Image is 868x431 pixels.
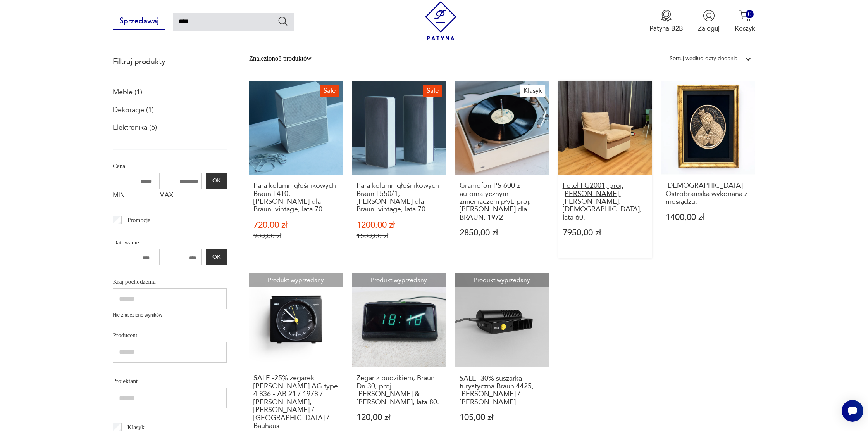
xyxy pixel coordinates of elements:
[735,10,755,33] button: 0Koszyk
[666,182,751,206] h3: [DEMOGRAPHIC_DATA] Ostrobramska wykonana z mosiądzu.
[206,173,227,189] button: OK
[113,189,155,204] label: MIN
[113,376,227,386] p: Projektant
[113,161,227,171] p: Cena
[421,1,460,40] img: Patyna - sklep z meblami i dekoracjami vintage
[563,229,648,237] p: 7950,00 zł
[113,86,142,99] a: Meble (1)
[460,182,545,222] h3: Gramofon PS 600 z automatycznym zmieniaczem płyt, proj. [PERSON_NAME] dla BRAUN, 1972
[253,221,339,229] p: 720,00 zł
[670,54,737,64] div: Sortuj według daty dodania
[460,229,545,237] p: 2850,00 zł
[249,54,312,64] div: Znaleziono 8 produktów
[661,81,755,258] a: Matka Boża Ostrobramska wykonana z mosiądzu.[DEMOGRAPHIC_DATA] Ostrobramska wykonana z mosiądzu.1...
[113,312,227,319] p: Nie znaleziono wyników
[460,414,545,422] p: 105,00 zł
[563,182,648,222] h3: Fotel FG2001, proj. [PERSON_NAME], [PERSON_NAME], [DEMOGRAPHIC_DATA], lata 60.
[356,221,442,229] p: 1200,00 zł
[842,400,863,422] iframe: Smartsupp widget button
[698,24,720,33] p: Zaloguj
[249,81,343,258] a: SalePara kolumn głośnikowych Braun L410, Dieter Rams dla Braun, vintage, lata 70.Para kolumn głoś...
[113,121,157,134] a: Elektronika (6)
[113,330,227,340] p: Producent
[159,189,202,204] label: MAX
[356,414,442,422] p: 120,00 zł
[206,249,227,265] button: OK
[356,182,442,214] h3: Para kolumn głośnikowych Braun L550/1, [PERSON_NAME] dla Braun, vintage, lata 70.
[113,277,227,287] p: Kraj pochodzenia
[649,10,683,33] button: Patyna B2B
[649,24,683,33] p: Patyna B2B
[703,10,715,22] img: Ikonka użytkownika
[558,81,652,258] a: Fotel FG2001, proj. Dieter Rams, Wolfgang Feierbach, Niemcy, lata 60.Fotel FG2001, proj. [PERSON_...
[649,10,683,33] a: Ikona medaluPatyna B2B
[698,10,720,33] button: Zaloguj
[113,19,165,25] a: Sprzedawaj
[666,213,751,222] p: 1400,00 zł
[356,374,442,406] h3: Zegar z budzikiem, Braun Dn 30, proj. [PERSON_NAME] & [PERSON_NAME], lata 80.
[739,10,751,22] img: Ikona koszyka
[660,10,672,22] img: Ikona medalu
[253,232,339,240] p: 900,00 zł
[356,232,442,240] p: 1500,00 zł
[746,10,754,18] div: 0
[460,375,545,407] h3: SALE -30% suszarka turystyczna Braun 4425, [PERSON_NAME] / [PERSON_NAME]
[113,104,154,117] a: Dekoracje (1)
[735,24,755,33] p: Koszyk
[455,81,549,258] a: KlasykGramofon PS 600 z automatycznym zmieniaczem płyt, proj. Dieter Rams dla BRAUN, 1972Gramofon...
[253,374,339,430] h3: SALE -25% zegarek [PERSON_NAME] AG type 4 836 - AB 21 / 1978 / [PERSON_NAME], [PERSON_NAME] / [GE...
[352,81,446,258] a: SalePara kolumn głośnikowych Braun L550/1, Dieter Rams dla Braun, vintage, lata 70.Para kolumn gł...
[113,57,227,67] p: Filtruj produkty
[253,182,339,214] h3: Para kolumn głośnikowych Braun L410, [PERSON_NAME] dla Braun, vintage, lata 70.
[113,13,165,30] button: Sprzedawaj
[127,215,151,225] p: Promocja
[113,237,227,248] p: Datowanie
[277,16,289,27] button: Szukaj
